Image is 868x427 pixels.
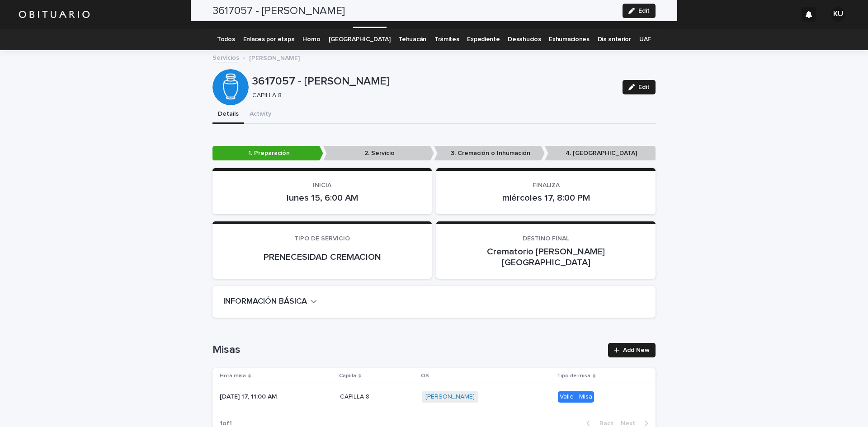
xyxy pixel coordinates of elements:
h2: INFORMACIÓN BÁSICA [223,297,307,307]
p: [PERSON_NAME] [249,52,300,62]
p: Capilla [339,371,356,381]
a: Todos [217,29,235,50]
a: [GEOGRAPHIC_DATA] [329,29,391,50]
div: Valle - Misa [558,391,594,403]
a: Add New [608,343,656,357]
button: Edit [623,80,656,94]
a: Horno [302,29,320,50]
span: Add New [623,347,650,353]
a: Tehuacán [398,29,426,50]
a: UAF [639,29,651,50]
h1: Misas [212,343,603,357]
tr: [DATE] 17, 11:00 AM[DATE] 17, 11:00 AM CAPILLA 8CAPILLA 8 [PERSON_NAME] Valle - Misa [212,384,656,410]
a: Servicios [212,52,239,62]
p: CAPILLA 8 [340,391,371,401]
p: 4. [GEOGRAPHIC_DATA] [545,146,656,161]
p: [DATE] 17, 11:00 AM [220,391,279,401]
p: miércoles 17, 8:00 PM [447,192,645,203]
p: 1. Preparación [212,146,323,161]
p: Crematorio [PERSON_NAME][GEOGRAPHIC_DATA] [447,246,645,268]
p: 2. Servicio [323,146,434,161]
span: Edit [638,84,650,90]
a: Exhumaciones [549,29,589,50]
p: 3. Cremación o Inhumación [434,146,545,161]
p: 3617057 - [PERSON_NAME] [252,75,615,88]
a: [PERSON_NAME] [425,393,475,401]
img: HUM7g2VNRLqGMmR9WVqf [18,5,90,23]
button: INFORMACIÓN BÁSICA [223,297,317,307]
button: Activity [244,105,277,124]
p: Hora misa [220,371,246,381]
span: INICIA [313,182,331,188]
a: Desahucios [508,29,541,50]
p: Tipo de misa [557,371,590,381]
span: TIPO DE SERVICIO [294,235,350,242]
span: Back [594,420,613,427]
a: Enlaces por etapa [243,29,295,50]
span: FINALIZA [533,182,560,188]
p: OS [421,371,429,381]
p: PRENECESIDAD CREMACION [223,252,421,263]
span: Next [621,420,641,427]
div: KU [831,7,845,22]
button: Details [212,105,244,124]
p: CAPILLA 8 [252,92,612,99]
p: lunes 15, 6:00 AM [223,192,421,203]
a: Día anterior [598,29,631,50]
a: Trámites [434,29,459,50]
span: DESTINO FINAL [523,235,569,242]
a: Expediente [467,29,500,50]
